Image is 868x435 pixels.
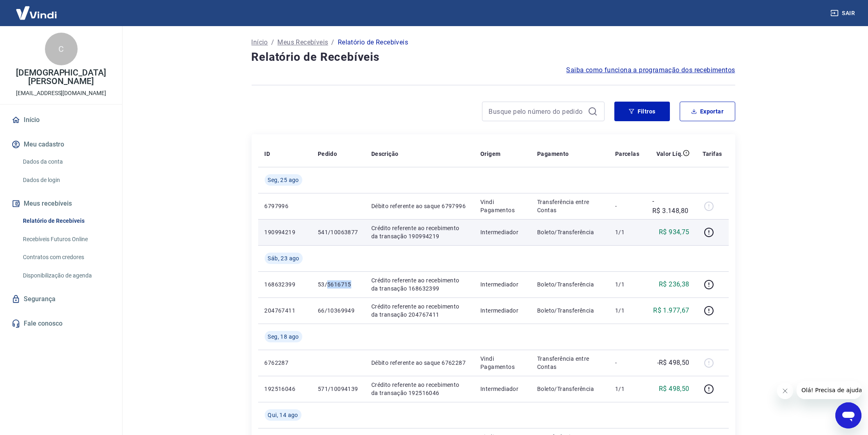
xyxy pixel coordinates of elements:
[20,267,112,284] a: Disponibilização de agenda
[318,280,358,289] p: 53/5616715
[480,280,524,289] p: Intermediador
[537,150,569,158] p: Pagamento
[835,402,861,428] iframe: Botão para abrir a janela de mensagens
[268,333,299,341] span: Seg, 18 ago
[680,102,735,121] button: Exportar
[615,385,639,393] p: 1/1
[265,150,270,158] p: ID
[10,195,112,213] button: Meus recebíveis
[10,0,63,25] img: Vindi
[10,135,112,153] button: Meu cadastro
[265,202,305,210] p: 6797996
[659,280,689,289] p: R$ 236,38
[371,276,467,293] p: Crédito referente ao recebimento da transação 168632399
[615,150,639,158] p: Parcelas
[480,150,500,158] p: Origem
[318,385,358,393] p: 571/10094139
[371,224,467,240] p: Crédito referente ao recebimento da transação 190994219
[252,38,268,47] a: Início
[371,150,399,158] p: Descrição
[7,69,116,86] p: [DEMOGRAPHIC_DATA][PERSON_NAME]
[16,89,106,98] p: [EMAIL_ADDRESS][DOMAIN_NAME]
[20,213,112,229] a: Relatório de Recebíveis
[318,306,358,315] p: 66/10369949
[265,306,305,315] p: 204767411
[371,302,467,319] p: Crédito referente ao recebimento da transação 204767411
[277,38,328,47] a: Meus Recebíveis
[265,228,305,236] p: 190994219
[252,49,735,65] h4: Relatório de Recebíveis
[318,150,337,158] p: Pedido
[265,359,305,367] p: 6762287
[371,381,467,397] p: Crédito referente ao recebimento da transação 192516046
[615,359,639,367] p: -
[20,231,112,248] a: Recebíveis Futuros Online
[265,280,305,289] p: 168632399
[318,228,358,236] p: 541/10063877
[777,383,793,399] iframe: Fechar mensagem
[615,306,639,315] p: 1/1
[537,355,602,371] p: Transferência entre Contas
[652,196,689,216] p: -R$ 3.148,80
[20,172,112,189] a: Dados de login
[797,381,861,399] iframe: Mensagem da empresa
[537,306,602,315] p: Boleto/Transferência
[829,6,858,21] button: Sair
[10,290,112,308] a: Segurança
[371,202,467,210] p: Débito referente ao saque 6797996
[480,198,524,214] p: Vindi Pagamentos
[480,355,524,371] p: Vindi Pagamentos
[45,33,78,65] div: C
[657,358,689,368] p: -R$ 498,50
[703,150,722,158] p: Tarifas
[20,249,112,266] a: Contratos com credores
[614,102,670,121] button: Filtros
[615,280,639,289] p: 1/1
[331,38,334,47] p: /
[265,385,305,393] p: 192516046
[268,176,299,184] span: Seg, 25 ago
[20,153,112,170] a: Dados da conta
[659,384,689,394] p: R$ 498,50
[371,359,467,367] p: Débito referente ao saque 6762287
[480,306,524,315] p: Intermediador
[268,254,299,262] span: Sáb, 23 ago
[567,65,735,75] a: Saiba como funciona a programação dos recebimentos
[537,228,602,236] p: Boleto/Transferência
[537,385,602,393] p: Boleto/Transferência
[537,280,602,289] p: Boleto/Transferência
[480,228,524,236] p: Intermediador
[537,198,602,214] p: Transferência entre Contas
[5,6,69,12] span: Olá! Precisa de ajuda?
[268,411,298,419] span: Qui, 14 ago
[489,105,585,118] input: Busque pelo número do pedido
[480,385,524,393] p: Intermediador
[653,306,689,315] p: R$ 1.977,67
[615,202,639,210] p: -
[10,315,112,333] a: Fale conosco
[271,38,274,47] p: /
[615,228,639,236] p: 1/1
[10,111,112,129] a: Início
[656,150,683,158] p: Valor Líq.
[659,227,689,237] p: R$ 934,75
[338,38,408,47] p: Relatório de Recebíveis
